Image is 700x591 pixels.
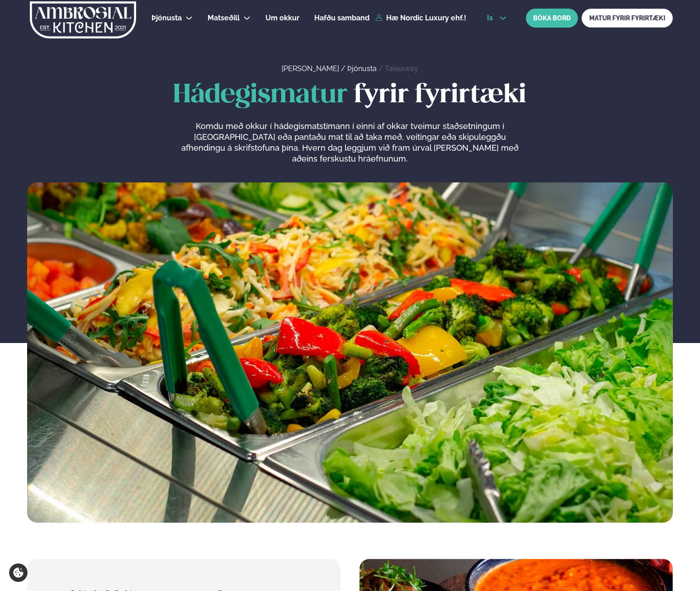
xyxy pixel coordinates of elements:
a: Þjónusta [151,13,182,24]
a: Um okkur [265,13,299,24]
a: MATUR FYRIR FYRIRTÆKI [582,9,673,28]
button: is [480,14,514,22]
span: Um okkur [265,14,299,22]
span: is [487,14,496,22]
a: Matseðill [208,13,240,24]
h1: fyrir fyrirtæki [27,81,673,110]
a: Cookie settings [9,563,28,582]
a: Takeaway [385,64,418,73]
button: BÓKA BORÐ [526,9,578,28]
span: Matseðill [208,14,240,22]
a: Hæ Nordic Luxury ehf.! [375,14,466,22]
p: Komdu með okkur í hádegismatstímann í einni af okkar tveimur staðsetningum í [GEOGRAPHIC_DATA] eð... [179,121,521,164]
span: Hádegismatur [173,83,348,108]
img: logo [29,1,137,38]
a: Þjónusta [347,64,377,73]
span: Hafðu samband [314,14,369,22]
a: [PERSON_NAME] [282,64,339,73]
img: image alt [27,182,673,523]
span: / [378,64,385,73]
span: Þjónusta [151,14,182,22]
span: / [341,64,347,73]
a: Hafðu samband [314,13,369,24]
